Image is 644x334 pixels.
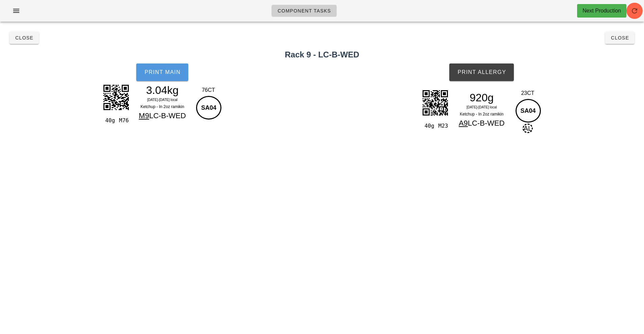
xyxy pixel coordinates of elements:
[133,103,192,110] div: Ketchup - In 2oz ramikin
[467,105,497,109] span: [DATE]-[DATE] local
[457,69,506,75] span: Print Allergy
[468,119,505,127] span: LC-B-WED
[102,116,116,125] div: 40g
[194,86,222,94] div: 76CT
[605,32,635,44] button: Close
[139,111,149,120] span: M9
[116,116,130,125] div: M76
[422,122,435,130] div: 40g
[4,49,640,61] h2: Rack 9 - LC-B-WED
[99,80,133,114] img: ko+ITJefgAAAABJRU5ErkJggg==
[418,86,452,120] img: ZKlkkQBNy48HQhFwRuL1CVBKIpHQ0bDINkv5GKpzcHIRnrerYa0KeCKhkmhDw66MqqOpdHEneVFMnjm2TQ8CE5HBre8qEtEGb...
[459,119,468,127] span: A9
[136,63,188,81] button: Print Main
[149,111,186,120] span: LC-B-WED
[514,89,542,97] div: 23CT
[523,124,533,133] span: AL
[271,5,337,17] a: Component Tasks
[277,8,331,14] span: Component Tasks
[133,85,192,95] div: 3.04kg
[196,96,221,120] div: SA04
[516,99,541,123] div: SA04
[15,35,33,41] span: Close
[9,32,39,44] button: Close
[144,69,181,75] span: Print Main
[452,111,511,118] div: Ketchup - In 2oz ramikin
[436,122,450,130] div: M23
[147,98,177,102] span: [DATE]-[DATE] local
[582,7,621,15] div: Next Production
[452,93,511,103] div: 920g
[611,35,629,41] span: Close
[449,63,514,81] button: Print Allergy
